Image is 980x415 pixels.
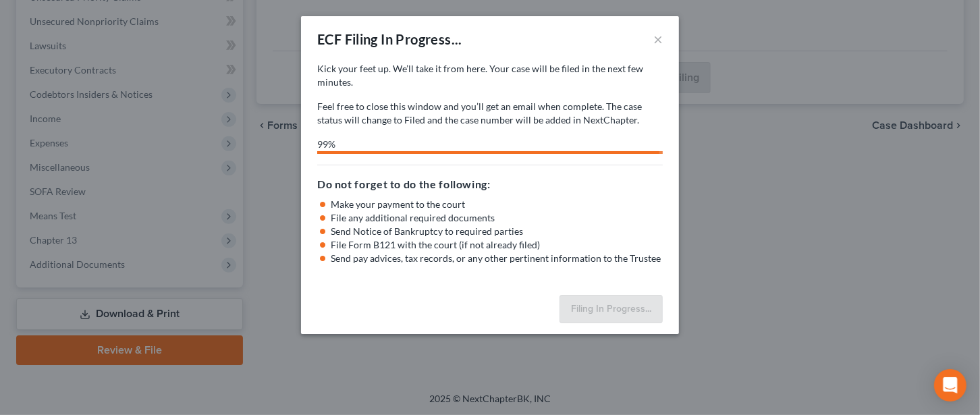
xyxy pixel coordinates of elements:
div: Open Intercom Messenger [934,369,967,402]
button: × [653,31,663,47]
p: Feel free to close this window and you’ll get an email when complete. The case status will change... [317,100,663,127]
li: File any additional required documents [331,211,663,225]
h5: Do not forget to do the following: [317,176,663,192]
li: File Form B121 with the court (if not already filed) [331,238,663,252]
li: Send Notice of Bankruptcy to required parties [331,225,663,238]
li: Make your payment to the court [331,198,663,211]
button: Filing In Progress... [560,295,663,323]
li: Send pay advices, tax records, or any other pertinent information to the Trustee [331,252,663,265]
p: Kick your feet up. We’ll take it from here. Your case will be filed in the next few minutes. [317,62,663,89]
div: 99% [317,138,659,151]
div: ECF Filing In Progress... [317,30,462,49]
